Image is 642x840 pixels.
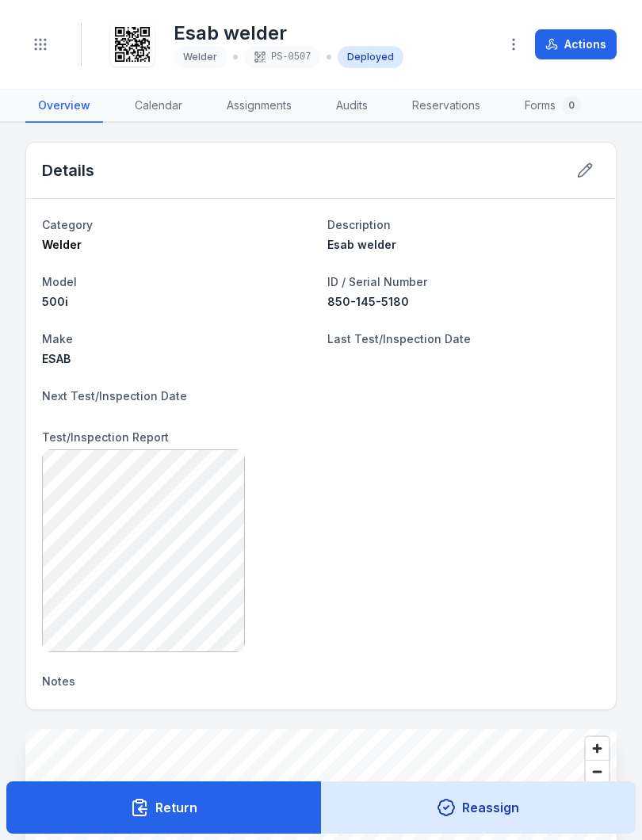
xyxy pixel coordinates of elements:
span: Model [42,275,77,288]
button: Actions [535,29,617,59]
span: Last Test/Inspection Date [327,332,471,346]
button: Zoom out [586,760,609,783]
span: Category [42,218,93,231]
a: Reservations [399,90,493,123]
span: Welder [183,51,217,63]
button: Return [6,781,322,834]
a: Assignments [214,90,304,123]
span: Description [327,218,391,231]
span: Next Test/Inspection Date [42,389,187,403]
button: Toggle navigation [25,29,55,59]
span: Welder [42,238,82,251]
span: ESAB [42,352,71,365]
span: Esab welder [327,238,396,251]
div: Deployed [338,46,403,68]
a: Forms0 [512,90,594,123]
span: Make [42,332,73,346]
div: 0 [562,96,581,115]
a: Audits [323,90,380,123]
span: ID / Serial Number [327,275,427,288]
span: Test/Inspection Report [42,430,169,444]
span: 500i [42,295,68,308]
a: Calendar [122,90,195,123]
span: Notes [42,674,75,688]
h2: Details [42,159,94,181]
span: 850-145-5180 [327,295,409,308]
a: Overview [25,90,103,123]
button: Zoom in [586,737,609,760]
button: Reassign [321,781,636,834]
h1: Esab welder [174,21,403,46]
div: PS-0507 [244,46,320,68]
